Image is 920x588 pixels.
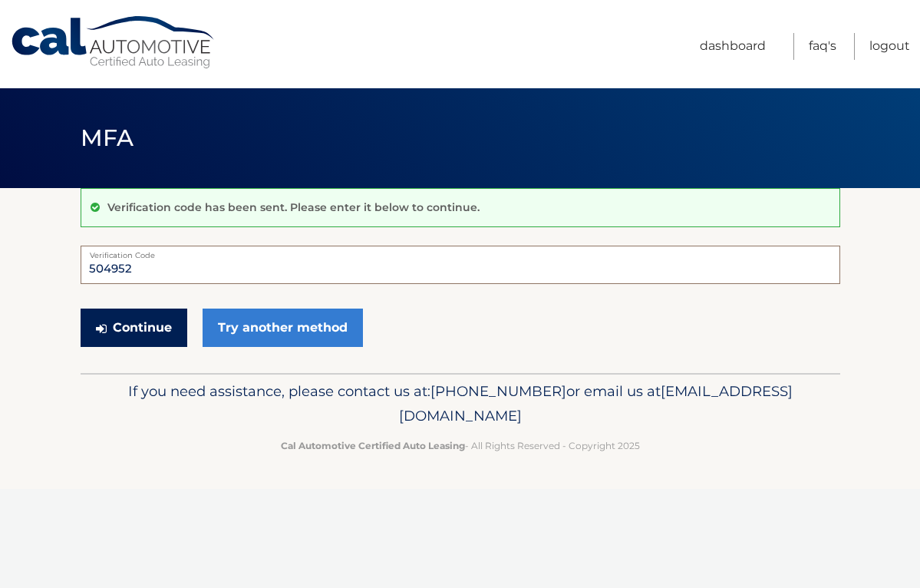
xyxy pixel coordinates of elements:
[81,246,840,284] input: Verification Code
[430,382,566,400] span: [PHONE_NUMBER]
[203,309,363,347] a: Try another method
[91,438,830,454] p: - All Rights Reserved - Copyright 2025
[10,15,217,70] a: Cal Automotive
[81,309,187,347] button: Continue
[107,200,480,214] p: Verification code has been sent. Please enter it below to continue.
[81,246,840,258] label: Verification Code
[91,379,830,428] p: If you need assistance, please contact us at: or email us at
[809,33,836,60] a: FAQ's
[399,382,793,424] span: [EMAIL_ADDRESS][DOMAIN_NAME]
[869,33,910,60] a: Logout
[81,124,134,152] span: MFA
[700,33,766,60] a: Dashboard
[281,440,465,451] strong: Cal Automotive Certified Auto Leasing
